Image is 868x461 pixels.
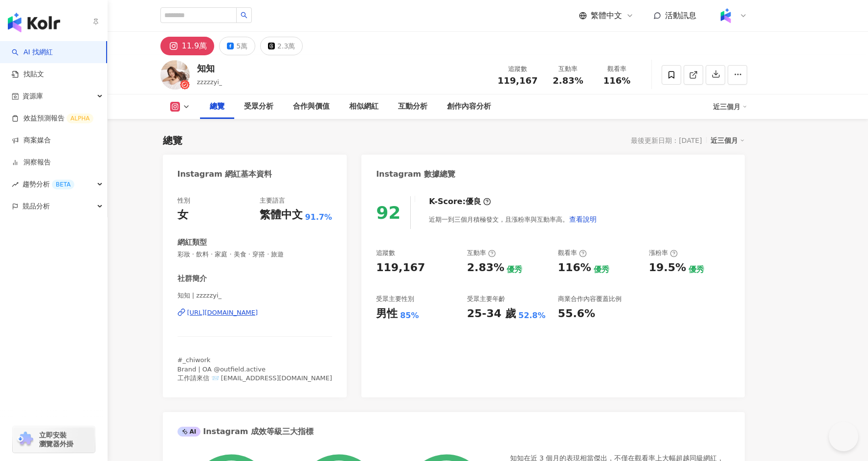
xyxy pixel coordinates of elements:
[665,11,696,20] span: 活動訊息
[197,78,223,86] span: zzzzzyi_
[466,196,481,207] div: 優良
[467,295,505,303] div: 受眾主要年齡
[178,207,188,223] div: 女
[12,47,53,57] a: searchAI 找網紅
[376,169,455,180] div: Instagram 數據總覽
[376,306,398,322] div: 男性
[400,310,419,321] div: 85%
[553,76,583,86] span: 2.83%
[160,60,190,90] img: KOL Avatar
[558,260,591,276] div: 116%
[429,196,491,207] div: K-Score :
[160,37,215,55] button: 11.9萬
[689,264,704,275] div: 優秀
[197,62,223,74] div: 知知
[236,39,247,53] div: 5萬
[178,237,207,248] div: 網紅類型
[260,196,285,205] div: 主要語言
[398,101,427,113] div: 互動分析
[376,295,414,303] div: 受眾主要性別
[558,306,595,322] div: 55.6%
[550,64,587,74] div: 互動率
[12,69,44,79] a: 找貼文
[219,37,255,55] button: 5萬
[178,426,313,437] div: Instagram 成效等級三大指標
[22,173,74,195] span: 趨勢分析
[569,215,597,223] span: 查看說明
[178,308,333,317] a: [URL][DOMAIN_NAME]
[178,169,272,180] div: Instagram 網紅基本資料
[16,432,35,447] img: chrome extension
[178,291,333,300] span: 知知 | zzzzzyi_
[649,260,686,276] div: 19.5%
[599,64,636,74] div: 觀看率
[12,114,93,123] a: 效益預測報告ALPHA
[631,137,702,144] div: 最後更新日期：[DATE]
[12,136,51,145] a: 商案媒合
[277,39,295,53] div: 2.3萬
[467,306,516,322] div: 25-34 歲
[713,99,747,115] div: 近三個月
[52,180,74,189] div: BETA
[293,101,330,113] div: 合作與價值
[376,260,425,276] div: 119,167
[518,310,546,321] div: 52.8%
[498,75,538,86] span: 119,167
[178,356,333,381] span: #_chiwork Brand | OA @outfield.active 工作請來信 📨 [EMAIL_ADDRESS][DOMAIN_NAME]
[178,250,333,259] span: 彩妝 · 飲料 · 家庭 · 美食 · 穿搭 · 旅遊
[429,209,597,229] div: 近期一到三個月積極發文，且漲粉率與互動率高。
[716,6,735,25] img: Kolr%20app%20icon%20%281%29.png
[260,207,303,223] div: 繁體中文
[591,10,622,21] span: 繁體中文
[305,212,333,223] span: 91.7%
[39,431,73,448] span: 立即安裝 瀏覽器外掛
[569,209,597,229] button: 查看說明
[467,249,496,257] div: 互動率
[182,39,207,53] div: 11.9萬
[558,295,622,303] div: 商業合作內容覆蓋比例
[260,37,303,55] button: 2.3萬
[241,12,247,19] span: search
[603,76,631,86] span: 116%
[178,274,207,284] div: 社群簡介
[22,85,43,107] span: 資源庫
[558,249,587,257] div: 觀看率
[467,260,504,276] div: 2.83%
[244,101,273,113] div: 受眾分析
[8,13,60,32] img: logo
[349,101,378,113] div: 相似網紅
[12,158,51,167] a: 洞察報告
[376,203,401,223] div: 92
[447,101,491,113] div: 創作內容分析
[507,264,522,275] div: 優秀
[649,249,678,257] div: 漲粉率
[12,181,19,188] span: rise
[498,64,538,74] div: 追蹤數
[711,134,745,147] div: 近三個月
[13,426,95,453] a: chrome extension立即安裝 瀏覽器外掛
[210,101,224,113] div: 總覽
[829,422,858,451] iframe: Help Scout Beacon - Open
[178,196,190,205] div: 性別
[187,308,258,317] div: [URL][DOMAIN_NAME]
[22,195,50,217] span: 競品分析
[163,134,182,147] div: 總覽
[178,427,201,437] div: AI
[376,249,395,257] div: 追蹤數
[594,264,609,275] div: 優秀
